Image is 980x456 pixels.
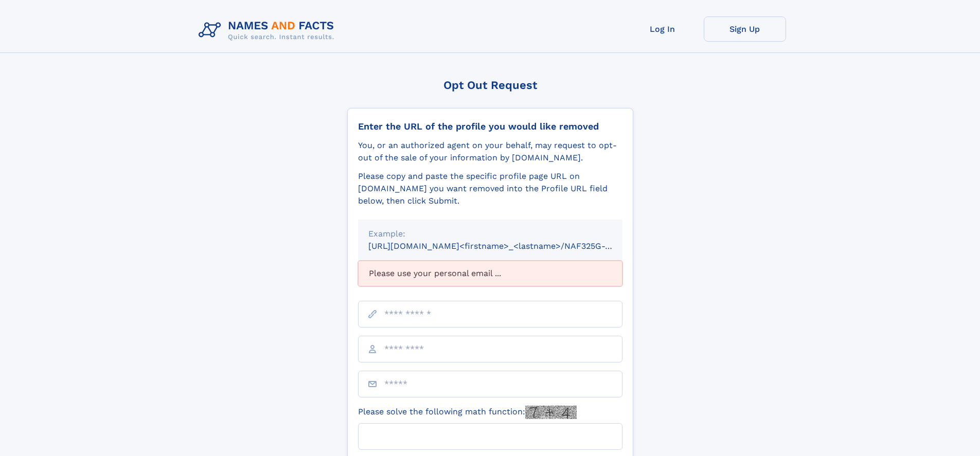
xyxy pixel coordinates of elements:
label: Please solve the following math function: [358,406,577,419]
a: Sign Up [704,16,786,42]
div: Opt Out Request [347,79,633,92]
div: You, or an authorized agent on your behalf, may request to opt-out of the sale of your informatio... [358,139,622,164]
img: Logo Names and Facts [194,16,343,44]
small: [URL][DOMAIN_NAME]<firstname>_<lastname>/NAF325G-xxxxxxxx [368,241,642,251]
div: Enter the URL of the profile you would like removed [358,121,622,132]
a: Log In [621,16,704,42]
div: Example: [368,228,612,240]
div: Please use your personal email ... [358,261,622,286]
div: Please copy and paste the specific profile page URL on [DOMAIN_NAME] you want removed into the Pr... [358,170,622,207]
